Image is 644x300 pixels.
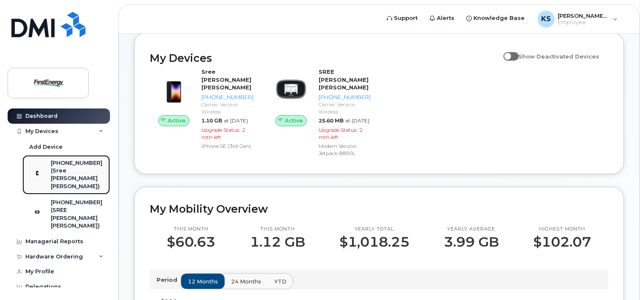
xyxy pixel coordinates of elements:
[167,226,216,233] p: This month
[319,127,363,140] span: 2 mth left
[319,142,371,157] div: Modem Verizon Jetpack 8800L
[201,142,253,150] div: iPhone SE (3rd Gen)
[339,234,410,250] p: $1,018.25
[201,117,222,124] span: 1.10 GB
[519,53,600,60] span: Show Deactivated Devices
[339,226,410,233] p: Yearly total
[437,14,455,22] span: Alerts
[274,72,308,107] img: image20231002-3703462-zs44o9.jpeg
[150,52,499,64] h2: My Devices
[444,226,499,233] p: Yearly average
[150,203,608,215] h2: My Mobility Overview
[558,12,609,19] span: [PERSON_NAME] [PERSON_NAME]
[250,226,305,233] p: This month
[424,10,461,27] a: Alerts
[394,14,418,22] span: Support
[345,117,369,124] span: at [DATE]
[558,19,609,26] span: Employee
[533,226,591,233] p: Highest month
[533,234,591,250] p: $102.07
[224,117,248,124] span: at [DATE]
[250,234,305,250] p: 1.12 GB
[319,68,369,91] strong: SREE [PERSON_NAME] [PERSON_NAME]
[201,93,253,101] div: [PHONE_NUMBER]
[274,278,286,286] span: YTD
[541,14,551,24] span: KS
[532,11,624,28] div: Kadiyala, Sree Surya Teja
[201,68,251,91] strong: Sree [PERSON_NAME] [PERSON_NAME]
[319,127,358,133] span: Upgrade Status:
[201,127,240,133] span: Upgrade Status:
[474,14,525,22] span: Knowledge Base
[201,127,245,140] span: 2 mth left
[157,72,191,107] img: image20231002-3703462-1angbar.jpeg
[461,10,531,27] a: Knowledge Base
[285,117,303,125] span: Active
[444,234,499,250] p: 3.99 GB
[381,10,424,27] a: Support
[319,101,371,115] div: Carrier: Verizon Wireless
[267,68,374,158] a: ActiveSREE [PERSON_NAME] [PERSON_NAME][PHONE_NUMBER]Carrier: Verizon Wireless25.60 MBat [DATE]Upg...
[150,68,257,151] a: ActiveSree [PERSON_NAME] [PERSON_NAME][PHONE_NUMBER]Carrier: Verizon Wireless1.10 GBat [DATE]Upgr...
[319,117,344,124] span: 25.60 MB
[157,276,181,284] p: Period
[504,48,510,55] input: Show Deactivated Devices
[168,117,186,125] span: Active
[231,278,261,286] span: 24 months
[167,234,216,250] p: $60.63
[201,101,253,115] div: Carrier: Verizon Wireless
[319,93,371,101] div: [PHONE_NUMBER]
[607,263,638,294] iframe: Messenger Launcher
